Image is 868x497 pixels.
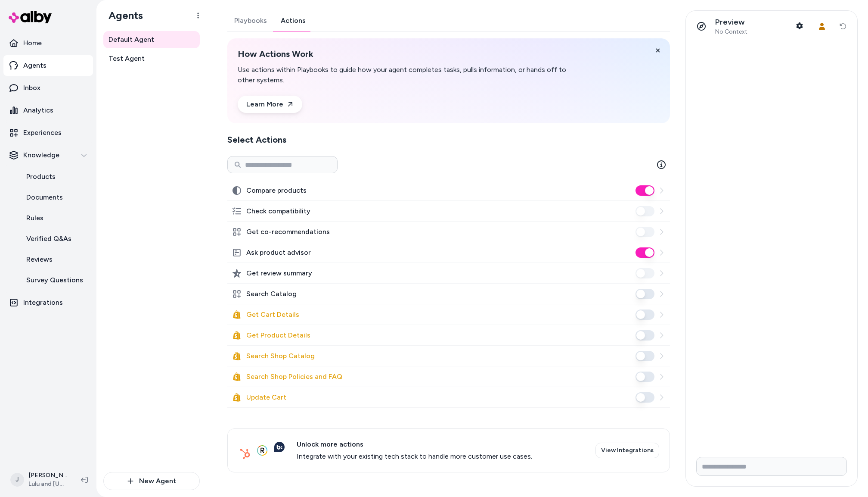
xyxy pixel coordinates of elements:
[238,49,568,59] h2: How Actions Work
[5,466,74,494] button: J[PERSON_NAME]Lulu and [US_STATE]
[26,213,43,223] p: Rules
[227,134,670,146] h2: Select Actions
[246,289,297,299] label: Search Catalog
[108,34,154,45] span: Default Agent
[18,187,93,208] a: Documents
[23,128,62,138] p: Experiences
[28,480,67,488] span: Lulu and [US_STATE]
[18,166,93,187] a: Products
[26,234,71,244] p: Verified Q&As
[238,65,568,85] p: Use actions within Playbooks to guide how your agent completes tasks, pulls information, or hands...
[103,50,200,67] a: Test Agent
[238,96,302,113] a: Learn More
[246,247,311,258] label: Ask product advisor
[595,443,659,458] a: View Integrations
[23,150,59,160] p: Knowledge
[18,228,93,249] a: Verified Q&As
[18,208,93,228] a: Rules
[23,83,40,93] p: Inbox
[103,31,200,48] a: Default Agent
[28,471,67,480] p: [PERSON_NAME]
[23,297,63,308] p: Integrations
[3,33,93,53] a: Home
[9,11,52,23] img: alby Logo
[23,105,53,116] p: Analytics
[108,53,145,64] span: Test Agent
[103,472,200,490] button: New Agent
[3,145,93,166] button: Knowledge
[297,451,532,462] span: Integrate with your existing tech stack to handle more customer use cases.
[246,372,342,382] label: Search Shop Policies and FAQ
[23,38,42,48] p: Home
[18,249,93,270] a: Reviews
[26,254,53,265] p: Reviews
[18,270,93,291] a: Survey Questions
[246,351,315,361] label: Search Shop Catalog
[227,10,274,31] button: Playbooks
[696,457,847,476] input: Write your prompt here
[715,17,747,27] p: Preview
[26,172,56,182] p: Products
[23,60,46,71] p: Agents
[3,292,93,313] a: Integrations
[715,28,747,36] span: No Context
[3,100,93,121] a: Analytics
[246,185,307,196] label: Compare products
[246,330,310,341] label: Get Product Details
[10,473,24,487] span: J
[246,309,299,320] label: Get Cart Details
[3,55,93,76] a: Agents
[246,392,286,403] label: Update Cart
[102,9,143,22] h1: Agents
[246,268,312,278] label: Get review summary
[26,275,83,285] p: Survey Questions
[3,78,93,98] a: Inbox
[246,206,310,216] label: Check compatibility
[274,10,313,31] button: Actions
[246,227,330,237] label: Get co-recommendations
[297,439,532,450] span: Unlock more actions
[3,122,93,143] a: Experiences
[26,192,63,203] p: Documents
